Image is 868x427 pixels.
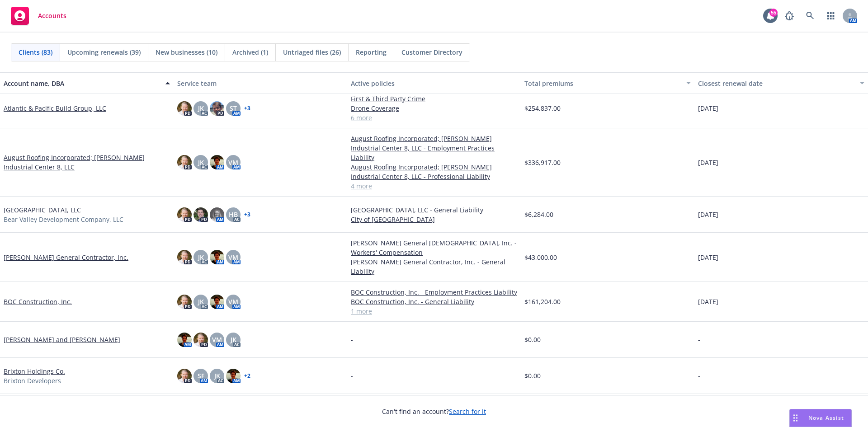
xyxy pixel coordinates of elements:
span: JK [231,335,236,344]
span: [DATE] [698,158,718,167]
span: New businesses (10) [156,47,217,57]
a: Brixton Holdings Co. [4,366,65,376]
div: Active policies [351,79,517,88]
div: Closest renewal date [698,79,854,88]
a: [PERSON_NAME] and [PERSON_NAME] [4,335,120,344]
span: [DATE] [698,210,718,219]
a: Accounts [7,3,70,28]
img: photo [177,250,192,264]
span: - [698,371,700,380]
span: [DATE] [698,253,718,262]
span: Untriaged files (26) [283,47,341,57]
span: $161,204.00 [524,297,561,306]
span: $336,917.00 [524,158,561,167]
span: JK [198,253,204,262]
span: VM [228,253,238,262]
a: Search for it [449,407,486,416]
a: Report a Bug [780,7,798,25]
div: Account name, DBA [4,79,160,88]
span: - [351,371,353,380]
img: photo [177,295,192,309]
a: Switch app [822,7,840,25]
span: JK [214,371,220,380]
span: [DATE] [698,103,718,113]
img: photo [210,207,224,222]
div: 55 [769,9,778,17]
span: $0.00 [524,371,541,380]
a: BOC Construction, Inc. - General Liability [351,297,517,306]
span: Nova Assist [808,414,844,422]
a: August Roofing Incorporated; [PERSON_NAME] Industrial Center 8, LLC [4,153,170,172]
a: Search [801,7,819,25]
button: Closest renewal date [694,72,868,94]
a: August Roofing Incorporated; [PERSON_NAME] Industrial Center 8, LLC - Employment Practices Liability [351,134,517,162]
a: [GEOGRAPHIC_DATA], LLC - General Liability [351,205,517,215]
a: 6 more [351,113,517,122]
span: Reporting [356,47,387,57]
img: photo [177,207,192,222]
button: Service team [174,72,347,94]
span: SF [198,371,204,380]
a: BOC Construction, Inc. [4,297,72,306]
img: photo [210,155,224,169]
span: Upcoming renewals (39) [67,47,141,57]
img: photo [177,369,192,383]
span: $43,000.00 [524,253,557,262]
a: August Roofing Incorporated; [PERSON_NAME] Industrial Center 8, LLC - Professional Liability [351,162,517,181]
img: photo [210,250,224,264]
img: photo [177,101,192,116]
a: + 3 [244,106,250,111]
span: VM [228,158,238,167]
span: JK [198,297,204,306]
img: photo [210,295,224,309]
div: Service team [177,79,344,88]
span: JK [198,158,204,167]
span: ST [230,103,237,113]
span: Clients (83) [19,47,52,57]
span: HB [229,210,238,219]
span: Archived (1) [232,47,268,57]
span: $254,837.00 [524,103,561,113]
span: Customer Directory [401,47,462,57]
img: photo [226,369,241,383]
span: JK [198,103,204,113]
a: 4 more [351,181,517,191]
span: [DATE] [698,297,718,306]
span: Brixton Developers [4,376,61,385]
a: [PERSON_NAME] General Contractor, Inc. - General Liability [351,257,517,276]
a: Atlantic & Pacific Build Group, LLC [4,103,106,113]
a: First & Third Party Crime [351,94,517,103]
button: Nova Assist [789,409,852,427]
span: Accounts [38,12,66,19]
span: VM [212,335,222,344]
span: Bear Valley Development Company, LLC [4,215,123,224]
span: $6,284.00 [524,210,553,219]
a: 1 more [351,306,517,316]
span: Can't find an account? [382,407,486,416]
a: City of [GEOGRAPHIC_DATA] [351,215,517,224]
a: [GEOGRAPHIC_DATA], LLC [4,205,81,215]
a: BOC Construction, Inc. - Employment Practices Liability [351,287,517,297]
img: photo [210,101,224,116]
span: VM [228,297,238,306]
a: + 2 [244,373,250,379]
img: photo [177,155,192,169]
div: Drag to move [790,409,801,427]
button: Total premiums [521,72,694,94]
img: photo [177,333,192,347]
span: - [351,335,353,344]
button: Active policies [347,72,521,94]
span: - [698,335,700,344]
a: + 3 [244,212,250,217]
span: $0.00 [524,335,541,344]
img: photo [193,333,208,347]
a: [PERSON_NAME] General Contractor, Inc. [4,253,128,262]
a: Drone Coverage [351,103,517,113]
a: [PERSON_NAME] General [DEMOGRAPHIC_DATA], Inc. - Workers' Compensation [351,238,517,257]
div: Total premiums [524,79,681,88]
